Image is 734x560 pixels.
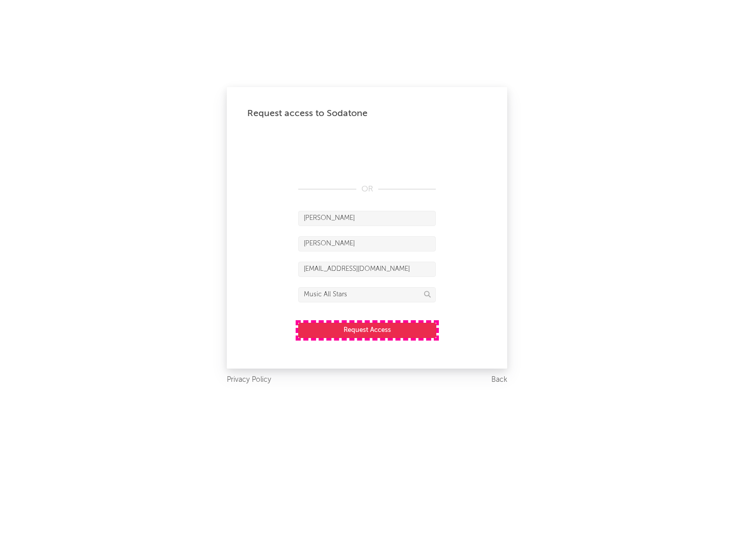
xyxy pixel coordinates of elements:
a: Privacy Policy [227,374,271,386]
input: Division [298,287,436,302]
input: First Name [298,211,436,226]
input: Last Name [298,236,436,251]
button: Request Access [298,323,436,338]
a: Back [491,374,507,386]
div: OR [298,183,436,195]
div: Request access to Sodatone [247,107,487,120]
input: Email [298,262,436,277]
